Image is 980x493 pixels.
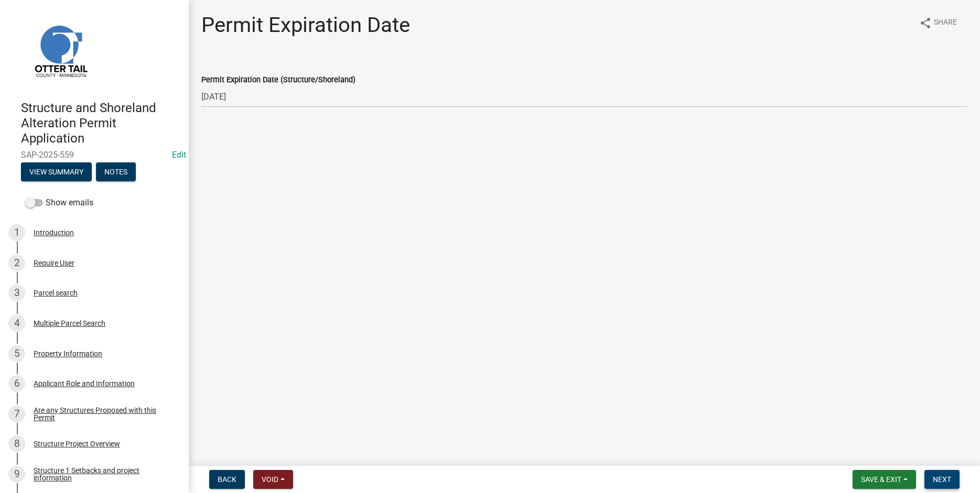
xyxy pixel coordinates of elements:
div: Structure Project Overview [34,440,120,447]
h4: Structure and Shoreland Alteration Permit Application [21,101,180,146]
div: Introduction [34,229,74,236]
button: shareShare [911,13,965,33]
img: Otter Tail County, Minnesota [21,11,100,90]
div: 3 [8,284,25,301]
div: 8 [8,435,25,452]
div: 1 [8,224,25,241]
div: Are any Structures Proposed with this Permit [34,407,172,421]
button: Save & Exit [853,470,916,489]
button: Next [924,470,960,489]
div: Parcel search [34,289,78,297]
span: Void [262,475,278,484]
div: Structure 1 Setbacks and project information [34,467,172,481]
button: Void [253,470,293,489]
div: 5 [8,345,25,362]
label: Permit Expiration Date (Structure/Shoreland) [201,76,356,84]
a: Edit [172,150,186,160]
button: Notes [96,162,136,181]
span: Next [933,475,951,484]
label: Show emails [25,196,93,209]
span: Share [934,17,957,29]
button: View Summary [21,162,92,181]
i: share [919,17,932,29]
span: SAP-2025-559 [21,150,168,160]
div: Applicant Role and Information [34,380,135,387]
div: 4 [8,315,25,332]
div: Property Information [34,350,102,357]
button: Back [209,470,245,489]
wm-modal-confirm: Notes [96,169,136,177]
h1: Permit Expiration Date [201,13,410,38]
span: Back [218,475,236,484]
div: Require User [34,259,74,267]
wm-modal-confirm: Edit Application Number [172,150,186,160]
wm-modal-confirm: Summary [21,169,92,177]
div: Multiple Parcel Search [34,320,105,327]
div: 6 [8,375,25,392]
div: 9 [8,466,25,483]
div: 2 [8,255,25,271]
div: 7 [8,406,25,422]
span: Save & Exit [861,475,901,484]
